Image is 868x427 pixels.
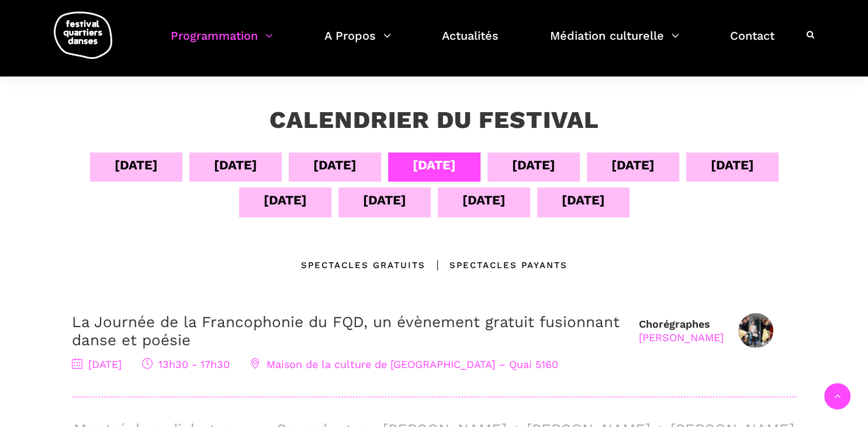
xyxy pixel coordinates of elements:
a: Médiation culturelle [550,26,679,60]
h3: Calendrier du festival [269,106,599,135]
div: [DATE] [264,190,307,210]
div: [DATE] [413,155,456,175]
div: [DATE] [462,190,506,210]
div: [DATE] [214,155,257,175]
div: [DATE] [512,155,555,175]
span: Maison de la culture de [GEOGRAPHIC_DATA] – Quai 5160 [250,358,558,370]
div: [DATE] [711,155,754,175]
div: Spectacles Payants [426,258,568,272]
span: [DATE] [72,358,122,370]
a: La Journée de la Francophonie du FQD, un évènement gratuit fusionnant danse et poésie [72,313,620,349]
div: [DATE] [115,155,158,175]
a: Actualités [442,26,499,60]
img: DSC_1211TaafeFanga2017 [738,313,773,348]
a: A Propos [324,26,391,60]
a: Programmation [171,26,273,60]
div: [DATE] [363,190,406,210]
span: 13h30 - 17h30 [142,358,230,370]
div: Spectacles gratuits [301,258,426,272]
div: [DATE] [562,190,605,210]
a: Contact [730,26,774,60]
img: logo-fqd-med [54,12,112,59]
div: Chorégraphes [639,317,724,345]
div: [PERSON_NAME] [639,331,724,344]
div: [DATE] [313,155,357,175]
div: [DATE] [611,155,655,175]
